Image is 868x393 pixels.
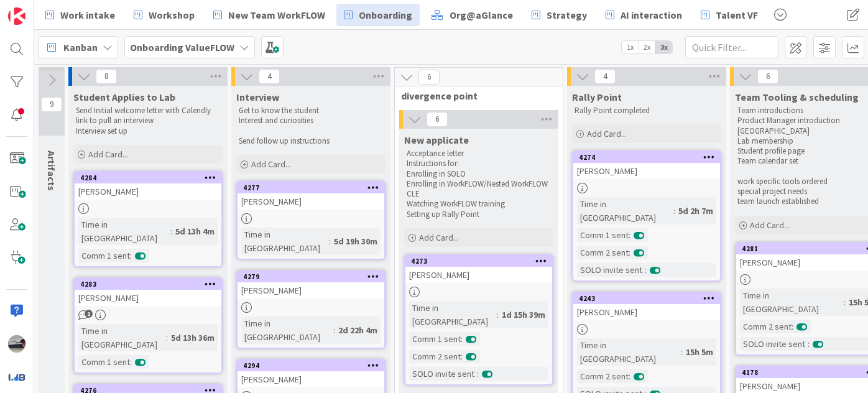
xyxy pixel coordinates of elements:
span: Workshop [149,7,195,22]
div: 4283 [80,280,221,289]
span: New applicate [404,134,469,146]
p: Setting up Rally Point [407,210,551,220]
span: Kanban [63,40,98,55]
div: 4273[PERSON_NAME] [405,256,552,283]
span: Talent VF [716,7,758,22]
div: SOLO invite sent [577,263,645,277]
div: Time in [GEOGRAPHIC_DATA] [78,218,170,245]
span: : [629,228,630,242]
div: Comm 2 sent [409,349,461,363]
div: 4274[PERSON_NAME] [573,152,720,179]
span: : [808,337,810,351]
span: Add Card... [587,128,627,139]
p: Interest and curiosities [239,116,383,126]
div: 4277[PERSON_NAME] [238,182,384,210]
span: 9 [41,97,62,112]
b: Onboarding ValueFLOW [130,41,234,53]
span: Student Applies to Lab [73,91,175,103]
div: [PERSON_NAME] [238,193,384,210]
span: 6 [418,70,440,85]
span: Strategy [547,7,587,22]
div: 5d 19h 30m [331,234,381,248]
span: : [461,332,463,346]
span: 3x [655,41,672,53]
div: 4283 [75,279,221,290]
p: Instructions for: [407,159,551,169]
div: 4243 [579,294,720,303]
a: Workshop [126,4,202,26]
div: [PERSON_NAME] [238,282,384,298]
div: [PERSON_NAME] [238,371,384,387]
div: 4243[PERSON_NAME] [573,293,720,320]
div: SOLO invite sent [409,367,477,381]
span: : [130,249,132,262]
a: Talent VF [693,4,765,26]
span: 4 [594,69,616,84]
span: 1x [622,41,639,53]
div: Comm 1 sent [577,228,629,242]
div: 4274 [573,152,720,163]
div: Comm 2 sent [577,369,629,383]
div: Time in [GEOGRAPHIC_DATA] [409,301,497,328]
div: 5d 13h 36m [168,331,218,344]
div: 5d 13h 4m [172,224,218,238]
p: Enrolling in WorkFLOW/Nested WorkFLOW CLE [407,179,551,200]
span: New Team WorkFLOW [228,7,325,22]
p: Watching WorkFLOW training [407,199,551,209]
div: 4279 [238,271,384,282]
div: [PERSON_NAME] [405,267,552,283]
div: [PERSON_NAME] [573,163,720,179]
img: jB [8,335,25,353]
span: Add Card... [419,232,459,243]
span: divergence point [401,90,547,102]
p: Interview set up [76,126,220,136]
span: : [844,295,846,309]
div: Time in [GEOGRAPHIC_DATA] [241,228,329,255]
span: 6 [427,112,448,127]
input: Quick Filter... [685,36,778,58]
span: 1 [85,310,93,318]
div: [PERSON_NAME] [573,304,720,320]
a: Strategy [524,4,594,26]
span: Team Tooling & scheduling [735,91,859,103]
div: 4283[PERSON_NAME] [75,279,221,306]
span: 6 [757,69,778,84]
span: : [333,323,335,337]
a: New Team WorkFLOW [206,4,333,26]
a: AI interaction [598,4,690,26]
div: Time in [GEOGRAPHIC_DATA] [740,289,844,316]
div: 2d 22h 4m [335,323,381,337]
span: : [629,369,630,383]
div: Time in [GEOGRAPHIC_DATA] [241,317,333,344]
p: Enrolling in SOLO [407,169,551,179]
span: : [497,308,499,321]
span: Org@aGlance [450,7,513,22]
img: Visit kanbanzone.com [8,7,25,25]
div: Time in [GEOGRAPHIC_DATA] [577,338,681,366]
img: avatar [8,368,25,386]
p: Send follow up instructions [239,136,383,146]
span: : [461,349,463,363]
div: Comm 1 sent [78,355,130,369]
span: : [477,367,479,381]
div: Comm 1 sent [409,332,461,346]
div: Comm 2 sent [577,246,629,259]
div: 5d 2h 7m [675,204,716,218]
span: : [170,224,172,238]
p: Rally Point completed [575,106,719,116]
a: 4274[PERSON_NAME]Time in [GEOGRAPHIC_DATA]:5d 2h 7mComm 1 sent:Comm 2 sent:SOLO invite sent: [572,150,721,282]
span: Onboarding [359,7,412,22]
div: Comm 1 sent [78,249,130,262]
span: 8 [96,69,117,84]
p: Send Initial welcome letter with Calendly link to pull an interview [76,106,220,126]
a: Onboarding [336,4,420,26]
a: 4277[PERSON_NAME]Time in [GEOGRAPHIC_DATA]:5d 19h 30m [236,181,386,260]
span: : [130,355,132,369]
div: Time in [GEOGRAPHIC_DATA] [78,324,166,351]
span: AI interaction [621,7,682,22]
div: 4273 [411,257,552,266]
div: 4277 [238,182,384,193]
a: Work intake [38,4,122,26]
div: [PERSON_NAME] [75,290,221,306]
div: 4273 [405,256,552,267]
